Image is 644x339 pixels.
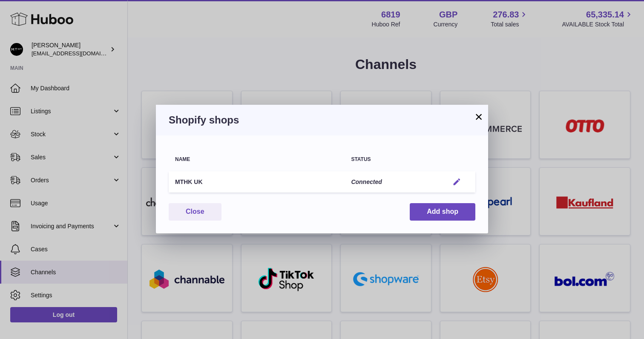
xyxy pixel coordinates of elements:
button: Close [169,203,221,221]
td: MTHK UK [169,171,345,193]
div: Status [351,157,436,162]
button: Add shop [410,203,475,221]
td: Connected [345,171,443,193]
div: Name [175,157,338,162]
h3: Shopify shops [169,113,475,127]
button: × [474,112,484,122]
